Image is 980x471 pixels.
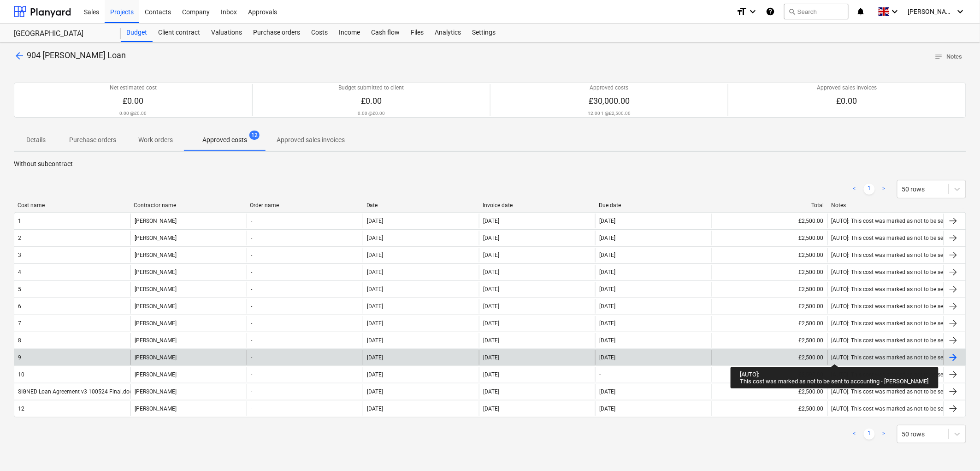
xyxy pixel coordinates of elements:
div: - [251,286,252,292]
div: [DATE] [367,235,383,241]
p: Net estimated cost [110,84,157,92]
div: [DATE] [367,320,383,327]
a: Client contract [153,24,206,42]
a: Income [333,24,366,42]
div: [PERSON_NAME] [130,350,247,365]
p: Work orders [138,135,173,145]
div: SIGNED Loan Agreement v3 100524 Final.docx (1).pdf [18,388,153,395]
a: Files [405,24,429,42]
div: - [251,218,252,224]
div: [PERSON_NAME] [130,299,247,314]
div: Analytics [429,24,466,42]
div: [DATE] [599,286,615,292]
div: - [599,371,601,378]
p: 0.00 @ £0.00 [120,110,147,116]
div: - [251,354,252,361]
div: [DATE] [483,320,499,327]
div: [DATE] [599,388,615,395]
div: [DATE] [367,354,383,361]
span: arrow_back [14,50,25,61]
span: Notes [935,52,962,62]
a: Costs [306,24,333,42]
div: £2,500.00 [711,401,827,416]
div: 4 [18,269,21,275]
div: - [251,337,252,344]
a: Purchase orders [248,24,306,42]
span: notes [935,53,943,61]
div: 6 [18,303,21,310]
span: £0.00 [361,96,382,106]
div: £2,500.00 [711,282,827,297]
div: £2,500.00 [711,350,827,365]
div: [DATE] [367,303,383,310]
div: [PERSON_NAME] [130,265,247,280]
a: Previous page [849,184,860,195]
div: [PERSON_NAME] [130,367,247,382]
div: [DATE] [483,269,499,275]
a: Cash flow [366,24,405,42]
span: [PERSON_NAME] [908,8,954,15]
div: [DATE] [599,235,615,241]
div: [DATE] [599,337,615,344]
div: [DATE] [483,218,499,224]
div: Cost name [18,202,126,209]
div: [PERSON_NAME] [130,316,247,331]
span: £30,000.00 [589,96,630,106]
div: 9 [18,354,21,361]
div: [DATE] [599,269,615,275]
a: Valuations [206,24,248,42]
div: £2,500.00 [711,214,827,228]
div: [DATE] [367,269,383,275]
div: £2,500.00 [711,231,827,245]
div: - [251,303,252,310]
div: Contractor name [134,202,242,209]
div: - [251,388,252,395]
div: [DATE] [483,371,499,378]
a: Budget [121,24,153,42]
div: 2 [18,235,21,241]
a: Page 1 is your current page [864,429,875,440]
p: Approved costs [590,84,629,92]
a: Settings [466,24,501,42]
div: 5 [18,286,21,292]
p: 0.00 @ £0.00 [358,110,385,116]
div: Total [715,202,824,209]
div: Date [366,202,475,209]
span: 904 Philip Hollingdale Loan [27,50,126,60]
i: keyboard_arrow_down [955,6,966,17]
div: 8 [18,337,21,344]
div: 1 [18,218,21,224]
div: £2,500.00 [711,384,827,399]
div: [GEOGRAPHIC_DATA] [14,29,110,39]
p: Purchase orders [69,135,116,145]
div: - [251,320,252,327]
a: Next page [879,429,890,440]
button: Notes [931,50,966,64]
div: [DATE] [483,388,499,395]
div: £2,500.00 [711,316,827,331]
div: [DATE] [367,337,383,344]
div: [DATE] [599,320,615,327]
p: Approved sales invoices [817,84,877,92]
p: 12.00 1 @ £2,500.00 [588,110,631,116]
div: Due date [599,202,708,209]
a: Page 1 is your current page [864,184,875,195]
span: 12 [249,131,260,140]
div: Chat Widget [934,427,980,471]
div: 3 [18,252,21,258]
div: [DATE] [367,405,383,412]
p: Without subcontract [14,159,966,169]
div: £2,500.00 [711,248,827,262]
div: [DATE] [367,388,383,395]
div: 7 [18,320,21,327]
a: Next page [879,184,890,195]
div: 10 [18,371,24,378]
button: Search [784,4,849,19]
div: [DATE] [483,286,499,292]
